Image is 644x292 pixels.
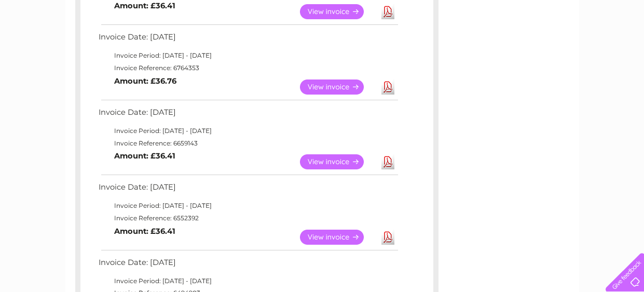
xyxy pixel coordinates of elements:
a: View [300,79,376,95]
td: Invoice Reference: 6552392 [96,212,400,224]
a: Download [381,4,394,19]
td: Invoice Date: [DATE] [96,180,400,200]
td: Invoice Period: [DATE] - [DATE] [96,125,400,137]
a: Blog [554,44,569,52]
a: Telecoms [516,44,547,52]
a: Energy [487,44,510,52]
td: Invoice Date: [DATE] [96,256,400,275]
td: Invoice Date: [DATE] [96,105,400,125]
div: Clear Business is a trading name of Verastar Limited (registered in [GEOGRAPHIC_DATA] No. 3667643... [77,6,568,50]
td: Invoice Date: [DATE] [96,30,400,49]
a: Download [381,154,394,169]
a: View [300,154,376,169]
a: View [300,4,376,19]
b: Amount: £36.76 [114,76,176,86]
a: Water [461,44,481,52]
td: Invoice Period: [DATE] - [DATE] [96,275,400,287]
a: Log out [610,44,634,52]
td: Invoice Reference: 6764353 [96,62,400,74]
a: Download [381,230,394,245]
b: Amount: £36.41 [114,151,175,161]
a: View [300,230,376,245]
td: Invoice Period: [DATE] - [DATE] [96,200,400,212]
a: 0333 014 3131 [448,5,520,18]
a: Contact [575,44,600,52]
td: Invoice Reference: 6659143 [96,137,400,150]
b: Amount: £36.41 [114,227,175,236]
img: logo.png [22,27,75,59]
td: Invoice Period: [DATE] - [DATE] [96,49,400,62]
a: Download [381,79,394,95]
b: Amount: £36.41 [114,1,175,10]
